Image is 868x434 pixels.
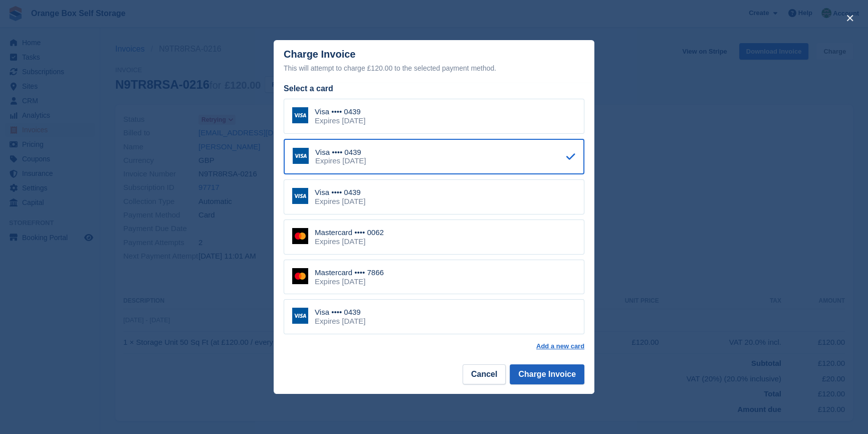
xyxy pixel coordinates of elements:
div: Visa •••• 0439 [315,107,365,116]
div: Expires [DATE] [315,116,365,125]
div: Visa •••• 0439 [315,308,365,317]
div: Expires [DATE] [315,237,384,246]
div: Expires [DATE] [315,277,384,286]
img: Visa Logo [292,188,308,204]
button: close [842,10,858,26]
div: Expires [DATE] [315,156,366,165]
div: Visa •••• 0439 [315,148,366,157]
div: Charge Invoice [284,49,584,74]
img: Visa Logo [293,148,309,164]
a: Add a new card [536,342,584,350]
img: Visa Logo [292,107,308,123]
div: This will attempt to charge £120.00 to the selected payment method. [284,62,584,74]
div: Select a card [284,83,584,95]
div: Expires [DATE] [315,317,365,326]
img: Mastercard Logo [292,228,308,244]
div: Visa •••• 0439 [315,188,365,197]
button: Charge Invoice [510,364,584,384]
div: Mastercard •••• 0062 [315,228,384,237]
button: Cancel [463,364,506,384]
div: Expires [DATE] [315,197,365,206]
div: Mastercard •••• 7866 [315,268,384,277]
img: Visa Logo [292,308,308,324]
img: Mastercard Logo [292,268,308,284]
